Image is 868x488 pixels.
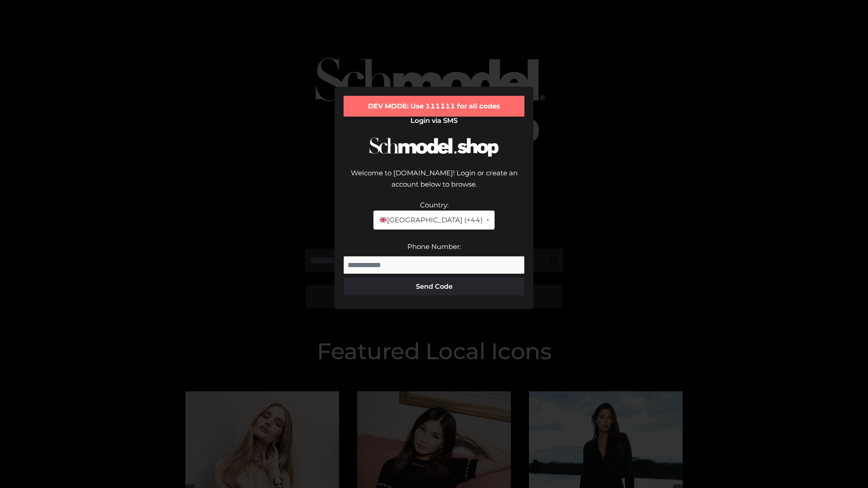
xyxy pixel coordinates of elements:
img: 🇬🇧 [380,216,387,223]
div: Welcome to [DOMAIN_NAME]! Login or create an account below to browse. [344,167,524,199]
h2: Login via SMS [344,117,524,125]
label: Phone Number: [407,242,461,251]
label: Country: [420,201,448,209]
button: Send Code [344,277,524,296]
img: Schmodel Logo [366,129,502,165]
div: DEV MODE: Use 111111 for all codes [344,96,524,117]
span: [GEOGRAPHIC_DATA] (+44) [379,214,482,226]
